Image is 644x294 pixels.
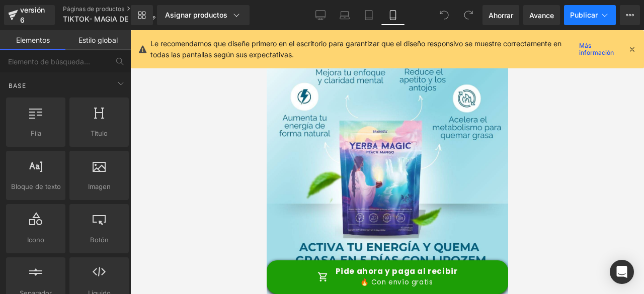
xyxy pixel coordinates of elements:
font: versión 6 [20,6,45,24]
font: Le recomendamos que diseñe primero en el escritorio para garantizar que el diseño responsivo se m... [150,39,561,59]
font: Estilo global [78,36,118,44]
button: Deshacer [434,5,454,25]
button: Rehacer [458,5,478,25]
button: Publicar [564,5,616,25]
font: 🔥 Con envío gratis [94,247,167,257]
div: Abrir Intercom Messenger [610,260,634,284]
font: Fila [31,129,41,137]
font: Bloque de texto [11,182,61,190]
a: Tableta [357,5,381,25]
font: TIKTOK- MAGIA DE LA YERBA [63,15,165,23]
a: Computadora portátil [333,5,357,25]
font: Pide ahora y paga al recibir [69,236,191,246]
a: Nueva Biblioteca [131,5,153,25]
font: Base [9,82,26,89]
font: Publicar [570,11,598,19]
font: Asignar productos [165,11,227,19]
font: Ahorrar [489,11,513,20]
font: Avance [529,11,554,20]
a: De oficina [308,5,333,25]
a: Avance [523,5,560,25]
a: Páginas de productos [63,5,164,13]
font: Botón [90,236,109,244]
font: Icono [27,236,44,244]
font: Imagen [88,182,111,190]
font: Título [91,129,108,137]
a: Más información [575,43,620,55]
a: versión 6 [4,5,55,25]
a: Móvil [381,5,405,25]
font: Elementos [16,36,50,44]
font: Páginas de productos [63,5,124,13]
font: Más información [579,42,614,56]
button: Más [620,5,640,25]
